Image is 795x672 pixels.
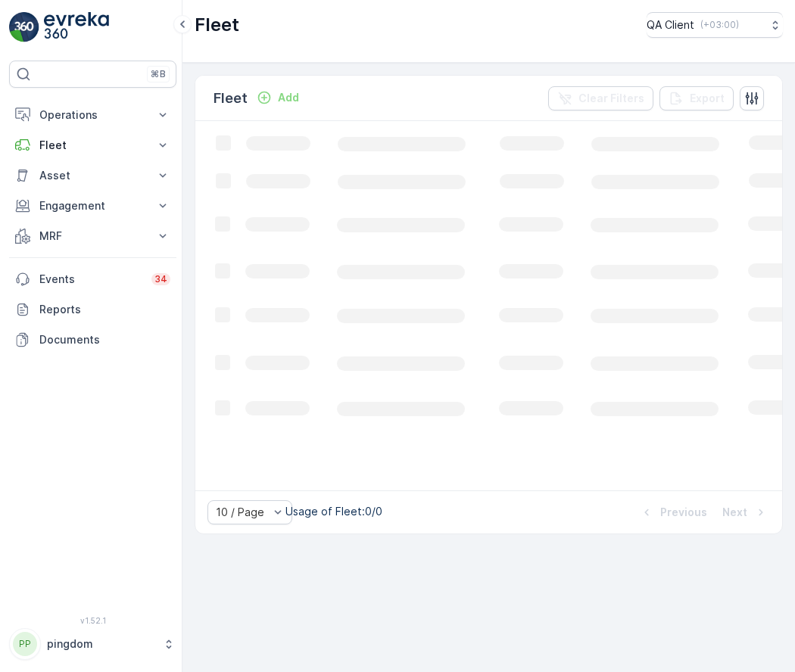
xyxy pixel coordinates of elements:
[151,68,166,80] p: ⌘B
[214,88,248,109] p: Fleet
[154,273,167,285] p: 34
[690,91,725,106] p: Export
[722,505,747,520] p: Next
[700,19,739,31] p: ( +03:00 )
[47,636,155,652] p: pingdom
[39,107,146,123] p: Operations
[9,325,176,355] a: Documents
[39,302,170,317] p: Reports
[9,12,39,42] img: logo
[9,100,176,130] button: Operations
[9,130,176,160] button: Fleet
[9,221,176,251] button: MRF
[39,332,170,347] p: Documents
[659,86,734,110] button: Export
[548,86,653,110] button: Clear Filters
[278,90,299,105] p: Add
[39,168,146,183] p: Asset
[39,229,146,244] p: MRF
[13,632,37,656] div: PP
[721,503,770,521] button: Next
[39,198,146,213] p: Engagement
[9,191,176,221] button: Engagement
[578,91,644,106] p: Clear Filters
[660,505,707,520] p: Previous
[647,17,694,33] p: QA Client
[195,13,239,37] p: Fleet
[9,160,176,191] button: Asset
[39,138,146,153] p: Fleet
[44,12,109,42] img: logo_light-DOdMpM7g.png
[285,504,382,519] p: Usage of Fleet : 0/0
[647,12,783,38] button: QA Client(+03:00)
[9,628,176,660] button: PPpingdom
[9,616,176,625] span: v 1.52.1
[251,89,305,107] button: Add
[9,264,176,294] a: Events34
[638,503,709,521] button: Previous
[39,272,142,287] p: Events
[9,294,176,325] a: Reports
